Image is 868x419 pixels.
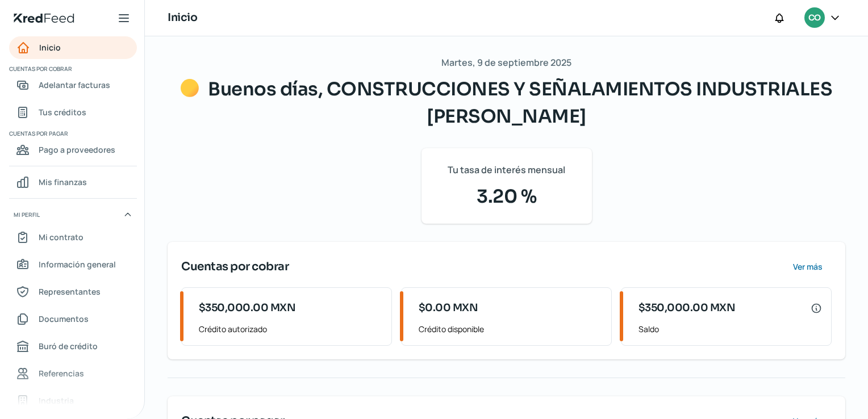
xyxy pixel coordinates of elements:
span: Cuentas por cobrar [9,64,135,74]
a: Buró de crédito [9,335,137,358]
span: Mis finanzas [39,175,87,189]
span: Referencias [39,366,84,380]
a: Referencias [9,362,137,385]
span: Cuentas por cobrar [181,258,289,275]
span: Pago a proveedores [39,143,115,157]
span: Crédito autorizado [199,322,382,336]
span: Tus créditos [39,105,86,119]
span: Saldo [639,322,822,336]
a: Mis finanzas [9,171,137,194]
a: Mi contrato [9,226,137,249]
span: CO [808,11,820,25]
img: Saludos [181,79,199,97]
span: Ver más [793,263,823,271]
a: Tus créditos [9,101,137,124]
span: Cuentas por pagar [9,128,135,139]
span: Documentos [39,312,89,326]
a: Adelantar facturas [9,74,137,97]
span: Martes, 9 de septiembre 2025 [441,55,571,71]
a: Representantes [9,280,137,303]
span: Industria [39,393,74,408]
a: Industria [9,389,137,412]
span: Inicio [39,40,61,55]
a: Documentos [9,308,137,330]
span: Mi perfil [14,209,40,220]
a: Pago a proveedores [9,139,137,161]
span: Adelantar facturas [39,78,110,92]
span: Buró de crédito [39,339,98,353]
span: Buenos días, CONSTRUCCIONES Y SEÑALAMIENTOS INDUSTRIALES [PERSON_NAME] [208,78,832,128]
span: $350,000.00 MXN [199,300,296,316]
a: Inicio [9,36,137,59]
h1: Inicio [168,10,197,26]
a: Información general [9,253,137,276]
span: Información general [39,257,116,271]
span: Crédito disponible [419,322,602,336]
span: $0.00 MXN [419,300,478,316]
span: Tu tasa de interés mensual [448,162,565,178]
span: Mi contrato [39,230,84,244]
span: 3.20 % [435,183,578,210]
span: $350,000.00 MXN [639,300,736,316]
span: Representantes [39,284,101,299]
button: Ver más [783,255,832,278]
